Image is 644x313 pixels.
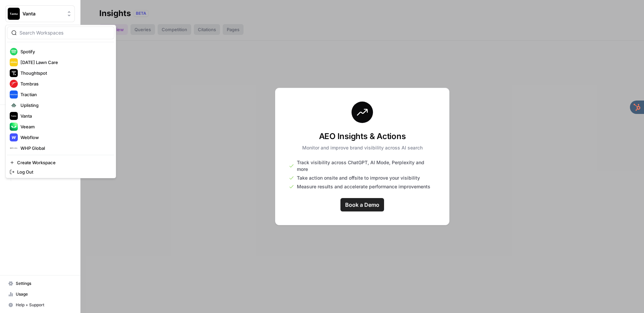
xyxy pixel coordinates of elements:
[7,158,114,167] a: Create Workspace
[302,144,423,151] p: Monitor and improve brand visibility across AI search
[5,25,116,178] div: Workspace: Vanta
[20,80,109,87] span: Tombras
[297,175,420,181] span: Take action onsite and offsite to improve your visibility
[20,48,109,55] span: Spotify
[20,102,109,109] span: Uplisting
[16,280,72,287] span: Settings
[16,302,72,308] span: Help + Support
[5,278,75,289] a: Settings
[10,48,18,56] img: Spotify Logo
[7,167,114,177] a: Log Out
[20,91,109,98] span: Tractian
[10,90,18,99] img: Tractian Logo
[20,59,109,66] span: [DATE] Lawn Care
[17,159,109,166] span: Create Workspace
[302,131,423,142] h3: AEO Insights & Actions
[22,10,63,17] span: Vanta
[10,58,18,66] img: Sunday Lawn Care Logo
[10,123,18,131] img: Veeam Logo
[10,101,18,109] img: Uplisting Logo
[20,145,109,151] span: WHP Global
[10,133,18,141] img: Webflow Logo
[340,198,384,211] a: Book a Demo
[10,112,18,120] img: Vanta Logo
[16,291,72,297] span: Usage
[10,69,18,77] img: Thoughtspot Logo
[5,300,75,310] button: Help + Support
[297,183,430,190] span: Measure results and accelerate performance improvements
[20,134,109,141] span: Webflow
[5,5,75,22] button: Workspace: Vanta
[8,8,20,20] img: Vanta Logo
[5,289,75,300] a: Usage
[20,70,109,76] span: Thoughtspot
[297,159,436,173] span: Track visibility across ChatGPT, AI Mode, Perplexity and more
[19,29,110,36] input: Search Workspaces
[20,123,109,130] span: Veeam
[10,80,18,88] img: Tombras Logo
[20,113,109,119] span: Vanta
[10,144,18,152] img: WHP Global Logo
[345,201,379,209] span: Book a Demo
[17,169,109,175] span: Log Out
